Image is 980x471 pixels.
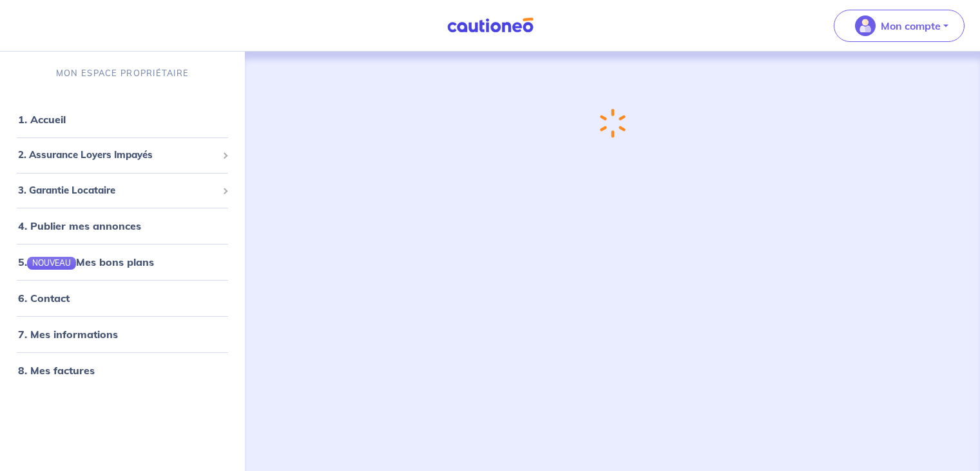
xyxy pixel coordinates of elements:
div: 3. Garantie Locataire [5,178,240,203]
a: 8. Mes factures [18,364,95,377]
div: 7. Mes informations [5,321,240,347]
div: 4. Publier mes annonces [5,213,240,239]
div: 5.NOUVEAUMes bons plans [5,249,240,275]
div: 6. Contact [5,285,240,311]
a: 4. Publier mes annonces [18,219,141,232]
span: 2. Assurance Loyers Impayés [18,148,217,163]
div: 1. Accueil [5,106,240,132]
a: 6. Contact [18,292,70,305]
p: MON ESPACE PROPRIÉTAIRE [56,67,189,79]
a: 7. Mes informations [18,328,118,341]
img: Cautioneo [442,17,539,34]
img: illu_account_valid_menu.svg [855,15,876,36]
a: 1. Accueil [18,113,66,126]
p: Mon compte [881,18,941,34]
div: 8. Mes factures [5,357,240,383]
button: illu_account_valid_menu.svgMon compte [834,10,965,42]
span: 3. Garantie Locataire [18,183,217,198]
div: 2. Assurance Loyers Impayés [5,143,240,168]
img: loading-spinner [600,108,626,138]
a: 5.NOUVEAUMes bons plans [18,256,154,268]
